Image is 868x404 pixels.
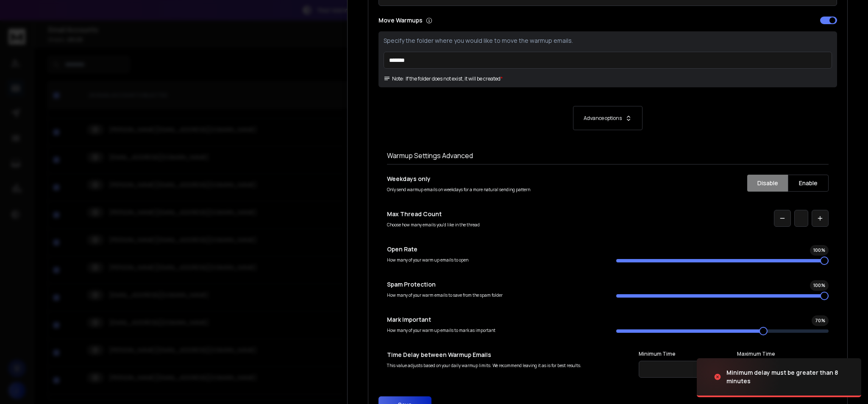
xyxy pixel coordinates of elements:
button: Disable [747,175,788,192]
p: How many of your warm up emails to open [387,257,599,263]
p: How many of your warm emails to save from the spam folder [387,292,599,298]
p: This value adjusts based on your daily warmup limits. We recommend leaving it as is for best resu... [387,362,635,369]
div: 100 % [810,245,829,256]
p: Time Delay between Warmup Emails [387,351,635,359]
button: Enable [788,175,829,192]
p: Weekdays only [387,175,599,183]
div: Minimum delay must be greater than 8 minutes [726,368,851,385]
p: Only send warmup emails on weekdays for a more natural sending pattern [387,187,599,193]
img: image [697,354,782,400]
p: How many of your warm up emails to mark as important [387,327,599,334]
p: Move Warmups [378,16,605,25]
div: 70 % [812,315,829,326]
h1: Warmup Settings Advanced [387,150,829,161]
p: Advance options [584,115,622,122]
p: If the folder does not exist, it will be created [406,75,501,82]
p: Max Thread Count [387,210,599,218]
p: Specify the folder where you would like to move the warmup emails. [384,36,832,45]
label: Minimum Time [639,351,730,357]
button: Advance options [387,106,829,130]
p: Spam Protection [387,280,599,289]
div: 100 % [810,280,829,291]
p: Mark Important [387,315,599,324]
p: Open Rate [387,245,599,254]
label: Maximum Time [737,351,829,357]
p: Choose how many emails you'd like in the thread [387,222,599,228]
span: Note: [384,75,404,82]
